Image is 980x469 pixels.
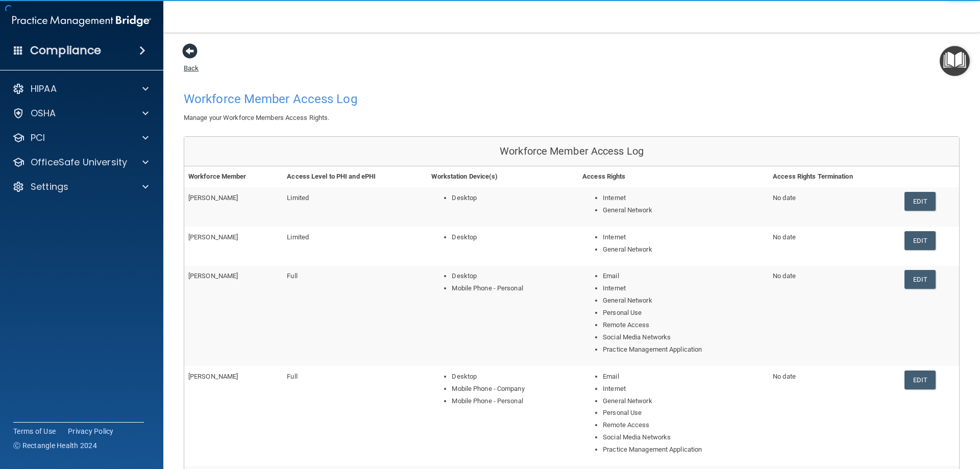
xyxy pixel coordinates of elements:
[603,270,765,282] li: Email
[603,395,765,407] li: General Network
[603,294,765,307] li: General Network
[940,46,970,76] button: Open Resource Center
[452,282,574,294] li: Mobile Phone - Personal
[31,107,56,119] p: OSHA
[773,233,796,241] span: No date
[31,181,68,193] p: Settings
[603,282,765,294] li: Internet
[603,383,765,395] li: Internet
[603,243,765,256] li: General Network
[603,431,765,443] li: Social Media Networks
[12,107,149,119] a: OSHA
[603,319,765,331] li: Remote Access
[31,156,127,168] p: OfficeSafe University
[13,426,56,436] a: Terms of Use
[773,194,796,202] span: No date
[287,233,309,241] span: Limited
[773,272,796,280] span: No date
[904,270,936,289] a: Edit
[188,272,238,280] span: [PERSON_NAME]
[452,231,574,243] li: Desktop
[603,407,765,419] li: Personal Use
[12,132,149,144] a: PCI
[603,231,765,243] li: Internet
[13,440,97,451] span: Ⓒ Rectangle Health 2024
[603,331,765,343] li: Social Media Networks
[452,383,574,395] li: Mobile Phone - Company
[184,92,564,106] h4: Workforce Member Access Log
[184,137,959,166] div: Workforce Member Access Log
[904,231,936,250] a: Edit
[452,192,574,204] li: Desktop
[188,194,238,202] span: [PERSON_NAME]
[184,114,329,121] span: Manage your Workforce Members Access Rights.
[452,270,574,282] li: Desktop
[188,373,238,380] span: [PERSON_NAME]
[68,426,114,436] a: Privacy Policy
[603,443,765,456] li: Practice Management Application
[773,373,796,380] span: No date
[603,192,765,204] li: Internet
[287,272,297,280] span: Full
[603,204,765,216] li: General Network
[12,156,149,168] a: OfficeSafe University
[287,194,309,202] span: Limited
[603,371,765,383] li: Email
[452,395,574,407] li: Mobile Phone - Personal
[12,181,149,193] a: Settings
[904,371,936,389] a: Edit
[12,83,149,95] a: HIPAA
[769,166,900,187] th: Access Rights Termination
[188,233,238,241] span: [PERSON_NAME]
[578,166,769,187] th: Access Rights
[12,11,151,31] img: PMB logo
[31,132,45,144] p: PCI
[452,371,574,383] li: Desktop
[283,166,427,187] th: Access Level to PHI and ePHI
[30,43,101,58] h4: Compliance
[287,373,297,380] span: Full
[427,166,578,187] th: Workstation Device(s)
[603,343,765,356] li: Practice Management Application
[31,83,57,95] p: HIPAA
[184,52,199,72] a: Back
[603,419,765,431] li: Remote Access
[184,166,283,187] th: Workforce Member
[904,192,936,211] a: Edit
[603,307,765,319] li: Personal Use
